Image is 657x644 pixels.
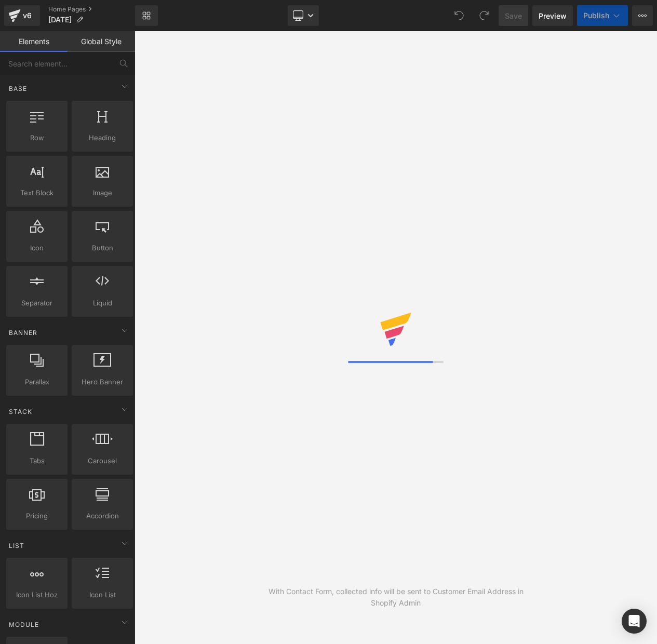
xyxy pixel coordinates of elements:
[474,5,494,26] button: Redo
[75,589,130,600] span: Icon List
[8,407,33,417] span: Stack
[48,16,72,24] span: [DATE]
[449,5,470,26] button: Undo
[9,187,64,198] span: Text Block
[75,187,130,198] span: Image
[75,243,130,253] span: Button
[9,298,64,308] span: Separator
[9,511,64,521] span: Pricing
[577,5,628,26] button: Publish
[632,5,653,26] button: More
[8,541,25,551] span: List
[9,132,64,143] span: Row
[8,328,38,338] span: Banner
[532,5,573,26] a: Preview
[9,589,64,600] span: Icon List Hoz
[135,5,158,26] a: New Library
[68,31,135,52] a: Global Style
[265,586,527,609] div: With Contact Form, collected info will be sent to Customer Email Address in Shopify Admin
[505,10,522,21] span: Save
[48,5,135,14] a: Home Pages
[75,511,130,521] span: Accordion
[21,9,34,22] div: v6
[75,455,130,466] span: Carousel
[75,377,130,387] span: Hero Banner
[622,609,647,634] div: Open Intercom Messenger
[75,298,130,308] span: Liquid
[9,377,64,387] span: Parallax
[9,455,64,466] span: Tabs
[9,243,64,253] span: Icon
[75,132,130,143] span: Heading
[8,620,40,629] span: Module
[8,84,28,93] span: Base
[583,11,609,20] span: Publish
[4,5,40,26] a: v6
[539,10,567,21] span: Preview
